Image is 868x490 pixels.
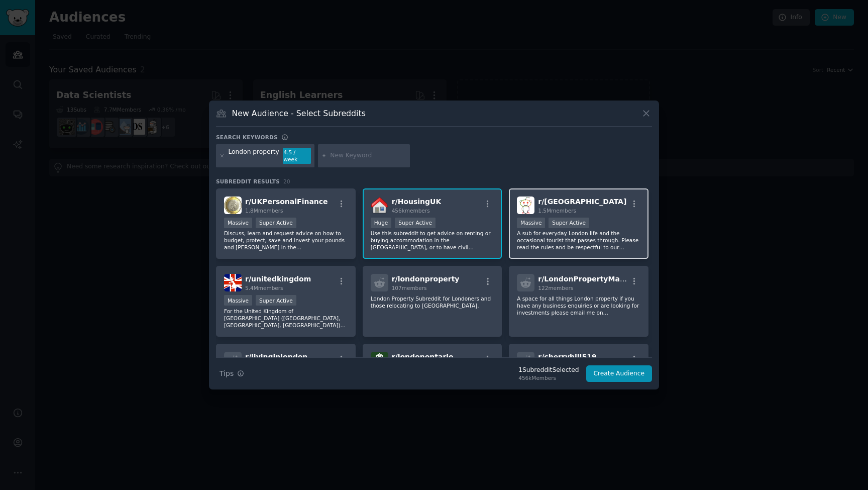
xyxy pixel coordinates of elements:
span: r/ unitedkingdom [245,275,311,283]
div: Massive [224,295,252,306]
h3: Search keywords [216,134,278,141]
button: Tips [216,365,248,382]
h3: New Audience - Select Subreddits [232,108,366,119]
img: UKPersonalFinance [224,197,242,214]
div: London property [229,148,279,164]
div: 456k Members [518,374,579,381]
p: For the United Kingdom of [GEOGRAPHIC_DATA] ([GEOGRAPHIC_DATA], [GEOGRAPHIC_DATA], [GEOGRAPHIC_DA... [224,308,348,329]
div: Massive [224,218,252,228]
span: r/ LondonPropertyMarket [538,275,636,283]
span: r/ londonproperty [392,275,460,283]
div: 4.5 / week [283,148,311,164]
span: r/ [GEOGRAPHIC_DATA] [538,198,626,206]
input: New Keyword [330,151,406,160]
button: Create Audience [586,365,653,382]
p: A space for all things London property if you have any business enquiries or are looking for inve... [517,295,640,316]
div: 1 Subreddit Selected [518,366,579,375]
span: Subreddit Results [216,178,280,185]
span: Tips [220,368,234,379]
p: A sub for everyday London life and the occasional tourist that passes through. Please read the ru... [517,230,640,251]
span: r/ livinginlondon [245,353,307,361]
img: HousingUK [371,197,388,214]
span: 456k members [392,208,430,214]
span: 1.5M members [538,208,576,214]
p: London Property Subreddit for Londoners and those relocating to [GEOGRAPHIC_DATA]. [371,295,494,309]
span: 20 [283,178,290,184]
p: Use this subreddit to get advice on renting or buying accommodation in the [GEOGRAPHIC_DATA], or ... [371,230,494,251]
div: Super Active [395,218,436,228]
span: r/ HousingUK [392,198,442,206]
div: Massive [517,218,545,228]
span: r/ UKPersonalFinance [245,198,328,206]
span: 107 members [392,285,427,291]
div: Super Active [256,218,296,228]
img: unitedkingdom [224,274,242,291]
div: Huge [371,218,392,228]
span: r/ londonontario [392,353,454,361]
span: 1.8M members [245,208,283,214]
span: 5.4M members [245,285,283,291]
div: Super Active [256,295,296,306]
span: 122 members [538,285,573,291]
div: Super Active [549,218,589,228]
img: londonontario [371,352,388,369]
span: r/ cherryhill519 [538,353,596,361]
p: Discuss, learn and request advice on how to budget, protect, save and invest your pounds and [PER... [224,230,348,251]
img: london [517,197,534,214]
